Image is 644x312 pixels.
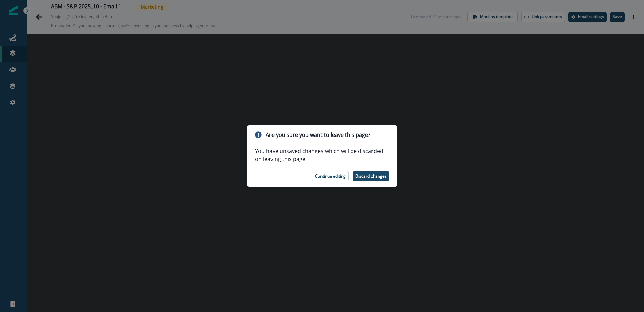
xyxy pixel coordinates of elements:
[266,131,370,139] p: Are you sure you want to leave this page?
[353,171,389,181] button: Discard changes
[355,174,387,179] p: Discard changes
[315,174,346,179] p: Continue editing
[312,171,349,181] button: Continue editing
[255,147,389,163] p: You have unsaved changes which will be discarded on leaving this page!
